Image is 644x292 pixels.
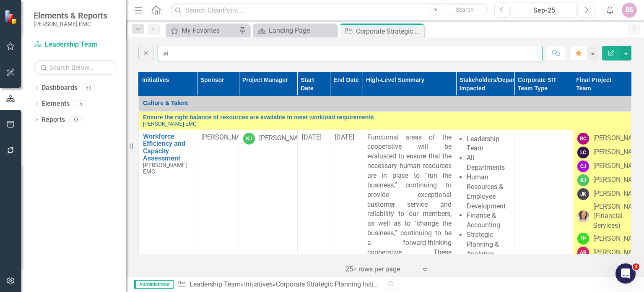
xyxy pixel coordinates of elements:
li: Leadership Team [467,134,510,154]
span: Culture & Talent [143,99,627,107]
div: 59 [82,84,95,92]
div: TP [577,233,589,245]
td: Double-Click to Edit Right Click for Context Menu [139,111,631,130]
a: Reports [42,115,65,125]
div: [PERSON_NAME] [593,161,644,171]
a: Leadership Team [34,40,117,50]
span: [PERSON_NAME] EMC [143,162,187,175]
a: Ensure the right balance of resources are available to meet workload requirements [143,114,627,121]
button: Sep-25 [512,3,576,18]
div: [PERSON_NAME] [593,234,644,244]
li: Strategic Planning & Analytics [467,230,510,259]
input: Search Below... [34,60,117,75]
div: [PERSON_NAME] [593,147,644,157]
a: Landing Page [255,25,335,36]
div: CJ [577,160,589,172]
span: [DATE] [335,133,354,141]
input: Search ClearPoint... [170,3,488,18]
div: [PERSON_NAME] [593,248,644,258]
div: BC [577,133,589,145]
div: [PERSON_NAME] [593,175,644,185]
input: Find in Corporate Strategic Planning Initiatives Through 2026... [158,46,543,61]
li: All Departments [467,153,510,173]
div: Corporate Strategic Planning Initiatives Through 2026 [276,280,435,288]
span: Search [456,6,474,13]
div: My Favorites [182,25,237,36]
iframe: Intercom live chat [615,263,636,284]
img: Leslie McMillin [577,210,589,222]
span: [PERSON_NAME] EMC [143,121,197,127]
a: My Favorites [168,25,237,36]
div: [PERSON_NAME] [593,189,644,199]
a: Leadership Team [190,280,241,288]
span: 3 [633,263,639,270]
td: Double-Click to Edit [139,96,631,111]
button: BS [622,3,637,18]
div: Landing Page [269,25,335,36]
div: Sep-25 [515,5,574,16]
div: 5 [74,100,87,108]
div: KJ [577,174,589,186]
span: Administrator [134,280,174,289]
div: LC [577,147,589,158]
li: Finance & Accounting [467,211,510,230]
div: [PERSON_NAME] (Financial Services) [593,202,644,231]
div: Corporate Strategic Planning Initiatives Through 2026 [356,26,422,37]
span: Elements & Reports [34,11,107,21]
div: AR [577,247,589,258]
span: [DATE] [302,133,322,141]
div: [PERSON_NAME] [593,134,644,143]
div: KJ [243,133,255,145]
div: » » [178,280,379,289]
li: Human Resources & Employee Development [467,173,510,211]
div: [PERSON_NAME] [259,134,309,143]
a: Dashboards [42,83,78,93]
div: 33 [69,116,83,123]
a: Elements [42,99,70,109]
div: JK [577,188,589,200]
small: [PERSON_NAME] EMC [34,21,107,27]
img: ClearPoint Strategy [4,10,19,24]
button: Search [444,4,486,16]
span: [PERSON_NAME] [201,133,252,141]
a: Initiatives [244,280,273,288]
a: Workforce Efficiency and Capacity Assessment [143,133,192,162]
